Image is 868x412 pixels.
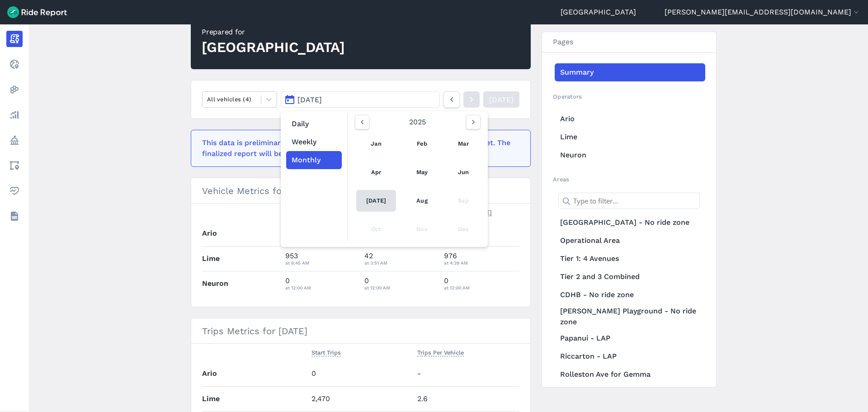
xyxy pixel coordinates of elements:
th: Neuron [202,271,282,296]
button: Monthly [286,151,342,169]
div: 0 [285,275,358,292]
img: Ride Report [7,6,67,18]
a: Operational Area [555,232,705,250]
div: 953 [285,251,358,267]
h2: Areas [553,175,705,184]
div: Dec [448,218,479,240]
a: Ario [555,110,705,128]
a: [GEOGRAPHIC_DATA] [561,7,636,18]
a: Jan [356,133,396,155]
div: at 12:00 AM [285,284,358,292]
a: Riccarton - LAP [555,347,705,365]
div: Nov [406,218,438,240]
button: Start Trips [311,347,341,358]
td: 2,470 [308,386,414,411]
a: Areas [6,157,23,174]
a: Lime [555,128,705,146]
button: Trips Per Vehicle [417,347,464,358]
a: Feb [406,133,438,155]
div: 0 [444,275,520,292]
div: 976 [444,251,520,267]
a: Analyze [6,107,23,123]
div: at 12:00 AM [364,284,437,292]
th: Lime [202,246,282,271]
div: at 12:00 AM [444,284,520,292]
h2: Operators [553,92,705,101]
a: Aug [406,190,438,212]
div: 0 [364,275,437,292]
span: Trips Per Vehicle [417,347,464,356]
a: Realtime [6,56,23,72]
td: 2.6 [414,386,519,411]
a: CDHB - No ride zone [555,286,705,304]
input: Type to filter... [558,193,700,209]
a: Jun [448,161,479,183]
a: Christchurch City Council Boundary [555,384,705,409]
th: Ario [202,221,282,246]
a: Apr [356,161,396,183]
a: Tier 2 and 3 Combined [555,268,705,286]
a: Neuron [555,146,705,164]
div: at 4:39 AM [444,259,520,267]
th: Lime [202,386,308,411]
div: Oct [356,218,396,240]
th: Ario [202,361,308,386]
div: This data is preliminary and may be missing events that haven't been reported yet. The finalized ... [202,137,514,159]
h3: Vehicle Metrics for [DATE] [191,178,530,204]
button: Daily [286,115,342,133]
a: Rolleston Ave for Gemma [555,365,705,384]
a: [DATE] [483,91,519,108]
div: 2025 [351,115,484,129]
span: Start Trips [311,347,341,356]
a: Mar [448,133,479,155]
div: 42 [364,251,437,267]
div: Prepared for [202,27,345,38]
a: [GEOGRAPHIC_DATA] - No ride zone [555,213,705,232]
div: [GEOGRAPHIC_DATA] [202,38,345,57]
h3: Pages [542,32,716,52]
a: Policy [6,132,23,148]
h3: Trips Metrics for [DATE] [191,318,530,344]
div: at 3:51 AM [364,259,437,267]
span: [DATE] [297,95,322,104]
button: [DATE] [281,91,440,108]
div: at 6:45 AM [285,259,358,267]
a: May [406,161,438,183]
td: - [414,361,519,386]
button: [PERSON_NAME][EMAIL_ADDRESS][DOMAIN_NAME] [665,7,861,18]
td: 0 [308,361,414,386]
button: Weekly [286,133,342,151]
a: Tier 1: 4 Avenues [555,250,705,268]
a: [DATE] [356,190,396,212]
a: Summary [555,63,705,81]
a: Health [6,183,23,199]
a: [PERSON_NAME] Playground - No ride zone [555,304,705,329]
div: Sep [448,190,479,212]
a: Papanui - LAP [555,329,705,347]
a: Report [6,31,23,47]
a: Heatmaps [6,81,23,98]
a: Datasets [6,208,23,224]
